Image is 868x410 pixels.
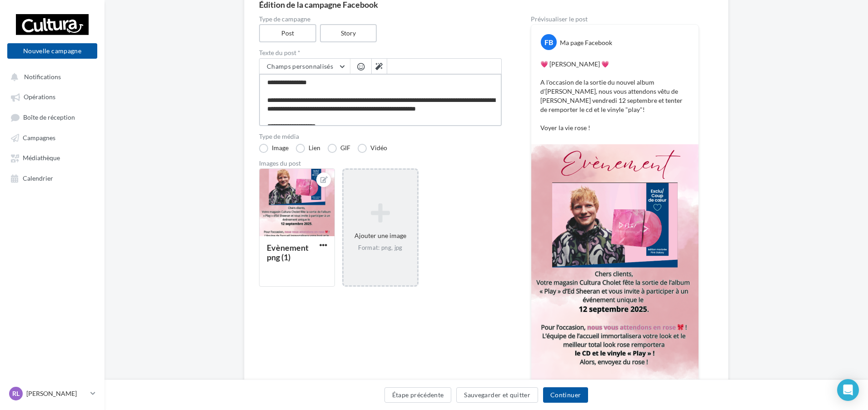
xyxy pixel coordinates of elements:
span: Rl [12,389,20,398]
p: [PERSON_NAME] [26,389,87,398]
button: Sauvegarder et quitter [456,387,538,403]
div: FB [541,34,557,50]
a: Campagnes [5,129,99,146]
a: Calendrier [5,170,99,186]
span: Médiathèque [23,154,60,162]
div: Édition de la campagne Facebook [259,0,713,9]
label: Type de média [259,133,502,140]
button: Étape précédente [384,387,452,403]
label: Vidéo [358,144,387,153]
div: Images du post [259,160,502,167]
span: Notifications [24,73,61,81]
span: Calendrier [23,174,53,182]
label: Post [259,24,316,42]
div: Prévisualiser le post [531,16,699,22]
a: Boîte de réception [5,109,99,126]
label: Texte du post * [259,50,502,56]
a: Médiathèque [5,149,99,166]
span: Champs personnalisés [267,62,333,70]
label: Image [259,144,289,153]
label: GIF [328,144,350,153]
button: Notifications [5,68,95,85]
div: Open Intercom Messenger [837,379,859,401]
span: Boîte de réception [23,113,75,121]
label: Lien [296,144,320,153]
span: Opérations [24,93,55,101]
p: 💗 [PERSON_NAME] 💗 A l'occasion de la sortie du nouvel album d'[PERSON_NAME], nous vous attendons ... [540,60,689,132]
div: Ma page Facebook [560,38,612,47]
span: Campagnes [23,134,55,142]
a: Opérations [5,88,99,105]
label: Type de campagne [259,16,502,22]
a: Rl [PERSON_NAME] [7,385,97,402]
div: Evènement png (1) [267,243,309,262]
button: Nouvelle campagne [7,43,97,59]
button: Champs personnalisés [259,59,350,74]
label: Story [320,24,377,42]
button: Continuer [543,387,588,403]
